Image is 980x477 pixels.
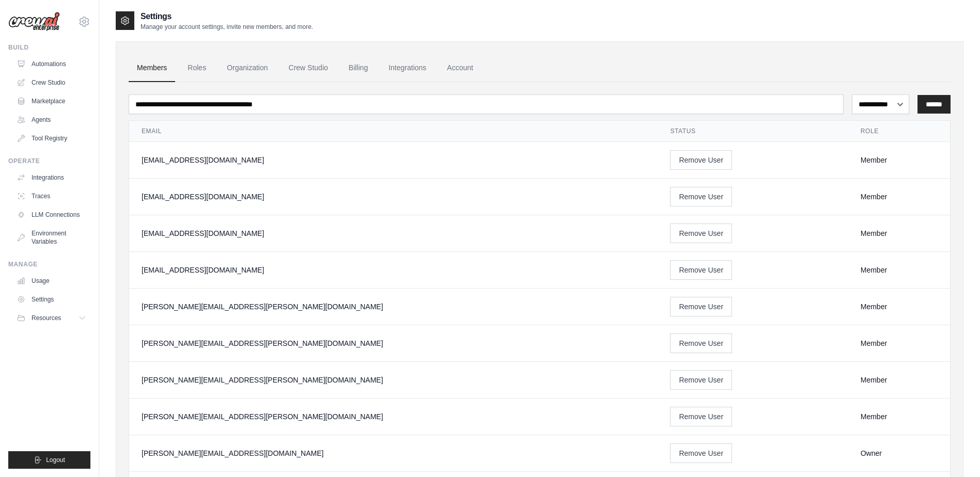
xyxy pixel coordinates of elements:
a: LLM Connections [12,206,90,223]
div: [PERSON_NAME][EMAIL_ADDRESS][DOMAIN_NAME] [142,448,645,458]
button: Remove User [670,443,732,463]
button: Remove User [670,224,732,243]
div: [PERSON_NAME][EMAIL_ADDRESS][PERSON_NAME][DOMAIN_NAME] [142,411,645,422]
div: [PERSON_NAME][EMAIL_ADDRESS][PERSON_NAME][DOMAIN_NAME] [142,301,645,312]
a: Environment Variables [12,225,90,250]
div: [EMAIL_ADDRESS][DOMAIN_NAME] [142,265,645,275]
div: Build [8,43,90,52]
button: Remove User [670,407,732,426]
div: Member [861,155,938,165]
div: Member [861,228,938,239]
button: Remove User [670,370,732,390]
a: Automations [12,56,90,72]
button: Logout [8,451,90,469]
th: Status [658,121,848,142]
a: Traces [12,188,90,204]
div: Member [861,375,938,385]
div: Owner [861,448,938,458]
div: [PERSON_NAME][EMAIL_ADDRESS][PERSON_NAME][DOMAIN_NAME] [142,338,645,348]
a: Crew Studio [281,54,336,82]
th: Role [848,121,950,142]
button: Resources [12,310,90,326]
a: Integrations [380,54,434,82]
a: Tool Registry [12,130,90,147]
a: Members [129,54,175,82]
a: Account [439,54,481,82]
div: [EMAIL_ADDRESS][DOMAIN_NAME] [142,155,645,165]
a: Marketplace [12,93,90,109]
button: Remove User [670,260,732,280]
div: Member [861,192,938,202]
a: Crew Studio [12,74,90,91]
button: Remove User [670,187,732,206]
div: [PERSON_NAME][EMAIL_ADDRESS][PERSON_NAME][DOMAIN_NAME] [142,375,645,385]
img: Logo [8,12,60,31]
span: Resources [32,314,61,322]
div: Member [861,301,938,312]
a: Organization [219,54,276,82]
button: Remove User [670,150,732,170]
a: Integrations [12,169,90,186]
div: Member [861,265,938,275]
div: Member [861,411,938,422]
button: Remove User [670,297,732,316]
button: Remove User [670,333,732,353]
div: [EMAIL_ADDRESS][DOMAIN_NAME] [142,228,645,239]
div: Operate [8,157,90,165]
a: Usage [12,273,90,289]
a: Roles [179,54,214,82]
a: Billing [340,54,376,82]
th: Email [129,121,658,142]
div: [EMAIL_ADDRESS][DOMAIN_NAME] [142,192,645,202]
div: Member [861,338,938,348]
h2: Settings [141,10,313,23]
span: Logout [46,456,65,464]
div: Manage [8,260,90,268]
p: Manage your account settings, invite new members, and more. [141,23,313,31]
a: Settings [12,291,90,308]
a: Agents [12,112,90,128]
